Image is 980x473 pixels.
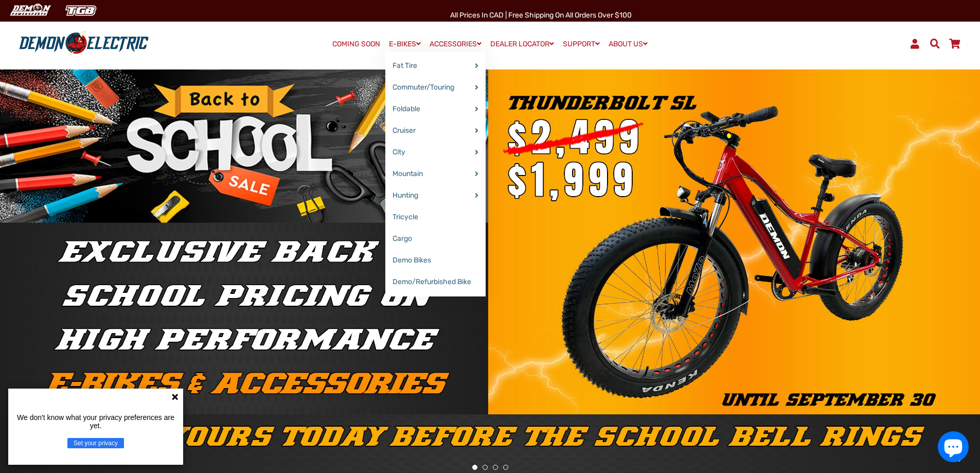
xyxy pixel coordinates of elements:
[426,37,485,51] a: ACCESSORIES
[385,142,486,163] a: City
[385,55,486,77] a: Fat Tire
[385,98,486,120] a: Foldable
[493,465,498,470] button: 3 of 4
[385,185,486,206] a: Hunting
[60,2,102,19] img: TGB Canada
[15,30,152,57] img: Demon Electric logo
[559,37,603,51] a: SUPPORT
[385,271,486,293] a: Demo/Refurbished Bike
[450,11,632,20] span: All Prices in CAD | Free shipping on all orders over $100
[605,37,651,51] a: ABOUT US
[385,77,486,98] a: Commuter/Touring
[385,228,486,250] a: Cargo
[12,413,179,430] p: We don't know what your privacy preferences are yet.
[329,37,384,51] a: COMING SOON
[385,163,486,185] a: Mountain
[487,37,558,51] a: DEALER LOCATOR
[483,465,488,470] button: 2 of 4
[5,2,55,19] img: Demon Electric
[385,206,486,228] a: Tricycle
[385,37,424,51] a: E-BIKES
[472,465,477,470] button: 1 of 4
[503,465,508,470] button: 4 of 4
[935,431,972,465] inbox-online-store-chat: Shopify online store chat
[385,120,486,142] a: Cruiser
[67,438,124,448] button: Set your privacy
[385,250,486,271] a: Demo Bikes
